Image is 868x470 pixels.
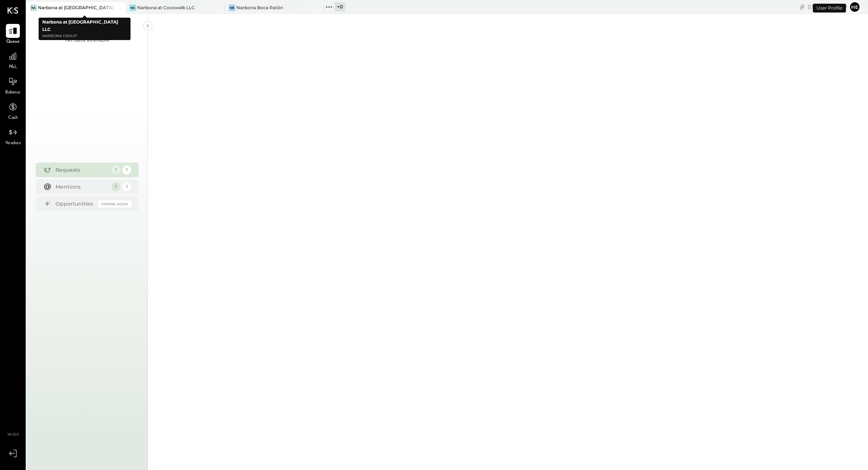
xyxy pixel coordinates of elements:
div: 1 [122,165,131,174]
span: Queue [6,39,20,45]
a: Cash [0,100,25,121]
span: P&L [9,64,17,71]
p: Narbona Group [42,33,127,39]
div: Na [30,4,37,11]
a: Balance [0,75,25,96]
div: + 0 [335,2,345,11]
span: Cash [8,115,18,121]
div: Narbona Boca Ratōn [236,4,283,11]
div: copy link [799,3,806,11]
div: 1 [122,182,131,191]
div: NB [229,4,235,11]
div: Coming Soon [98,200,131,207]
a: Queue [0,24,25,45]
div: Opportunities [56,200,94,207]
div: Requests [56,166,108,174]
span: Balance [5,89,21,96]
div: [DATE] [808,3,847,10]
div: Mentions [56,183,108,191]
button: He [849,1,861,13]
a: P&L [0,49,25,71]
span: Vendors [5,140,21,147]
div: Narbona at [GEOGRAPHIC_DATA] LLC [38,4,115,11]
div: 1 [111,182,120,191]
div: Na [129,4,136,11]
div: Narbona at Cocowalk LLC [137,4,195,11]
div: User Profile [813,4,846,13]
b: Narbona at [GEOGRAPHIC_DATA] LLC [42,19,118,32]
a: Vendors [0,125,25,147]
div: 1 [111,165,120,174]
